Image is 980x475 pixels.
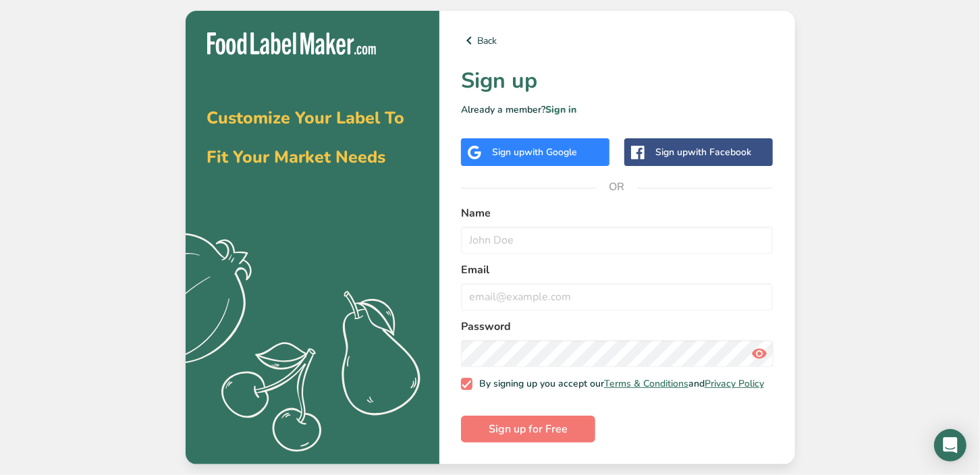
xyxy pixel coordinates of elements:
[597,167,637,207] span: OR
[524,146,577,159] span: with Google
[461,65,773,97] h1: Sign up
[461,283,773,310] input: email@example.com
[461,262,773,278] label: Email
[461,416,595,443] button: Sign up for Free
[705,377,764,390] a: Privacy Policy
[655,145,751,159] div: Sign up
[461,318,773,335] label: Password
[545,103,576,116] a: Sign in
[461,205,773,221] label: Name
[207,107,405,169] span: Customize Your Label To Fit Your Market Needs
[934,429,967,462] div: Open Intercom Messenger
[461,103,773,117] p: Already a member?
[489,421,568,437] span: Sign up for Free
[461,32,773,49] a: Back
[207,32,376,55] img: Food Label Maker
[472,378,764,390] span: By signing up you accept our and
[688,146,751,159] span: with Facebook
[461,227,773,254] input: John Doe
[604,377,688,390] a: Terms & Conditions
[492,145,577,159] div: Sign up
